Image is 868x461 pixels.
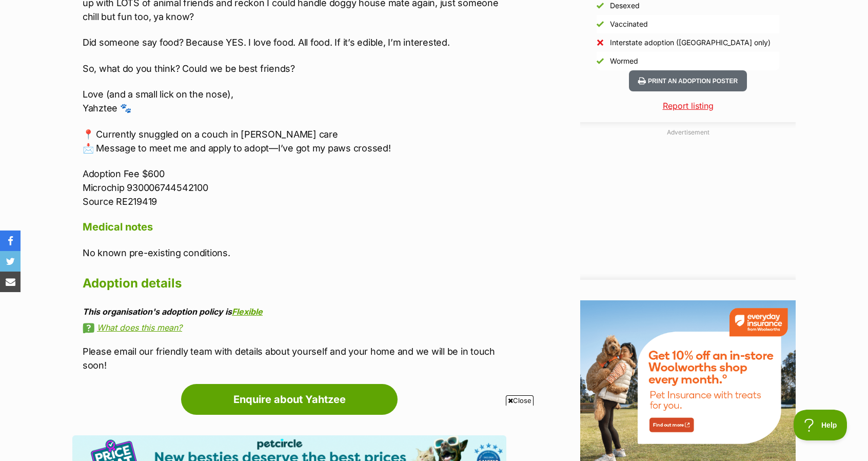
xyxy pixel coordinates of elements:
[83,323,506,332] a: What does this mean?
[597,39,604,46] img: No
[83,87,506,115] p: Love (and a small lick on the nose), Yahztee 🐾
[185,410,683,456] iframe: Advertisement
[597,21,604,28] img: Yes
[580,141,796,270] iframe: Advertisement
[610,56,638,66] div: Wormed
[580,100,796,112] a: Report listing
[83,220,506,234] h4: Medical notes
[83,127,506,155] p: 📍 Currently snuggled on a couch in [PERSON_NAME] care 📩 Message to meet me and apply to adopt—I’v...
[610,19,648,29] div: Vaccinated
[83,246,506,260] p: No known pre-existing conditions.
[83,307,506,316] div: This organisation's adoption policy is
[610,37,771,48] div: Interstate adoption ([GEOGRAPHIC_DATA] only)
[597,2,604,9] img: Yes
[597,57,604,65] img: Yes
[232,306,263,317] a: Flexible
[506,395,534,406] span: Close
[83,167,506,208] p: Adoption Fee $600 Microchip 930006744542100 Source RE219419
[83,35,506,49] p: Did someone say food? Because YES. I love food. All food. If it’s edible, I’m interested.
[610,1,640,11] div: Desexed
[83,62,506,75] p: So, what do you think? Could we be best friends?
[794,410,847,440] iframe: Help Scout Beacon - Open
[83,344,506,372] p: Please email our friendly team with details about yourself and your home and we will be in touch ...
[580,122,796,280] div: Advertisement
[629,70,747,91] button: Print an adoption poster
[83,272,506,295] h2: Adoption details
[181,384,398,415] a: Enquire about Yahtzee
